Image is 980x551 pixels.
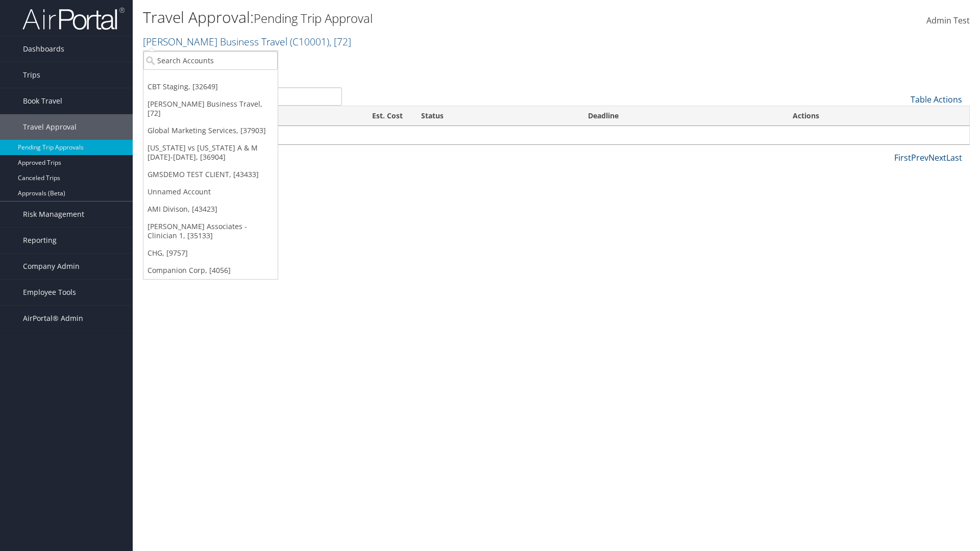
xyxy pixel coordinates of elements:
[23,228,57,253] span: Reporting
[254,10,373,27] small: Pending Trip Approval
[143,126,969,144] td: No travel approvals pending
[143,244,278,262] a: CHG, [9757]
[290,35,329,48] span: ( C10001 )
[23,202,84,227] span: Risk Management
[894,152,911,163] a: First
[208,106,412,126] th: Est. Cost: activate to sort column ascending
[22,7,125,31] img: airportal-logo.png
[23,62,40,88] span: Trips
[23,254,80,279] span: Company Admin
[579,106,783,126] th: Deadline: activate to sort column descending
[143,122,278,139] a: Global Marketing Services, [37903]
[143,95,278,122] a: [PERSON_NAME] Business Travel, [72]
[143,201,278,218] a: AMI Divison, [43423]
[23,306,83,331] span: AirPortal® Admin
[928,152,946,163] a: Next
[329,35,351,48] span: , [ 72 ]
[911,94,962,105] a: Table Actions
[926,15,970,26] span: Admin Test
[143,7,694,28] h1: Travel Approval:
[143,35,351,48] a: [PERSON_NAME] Business Travel
[143,54,694,67] p: Filter:
[23,36,64,62] span: Dashboards
[23,280,76,305] span: Employee Tools
[23,114,77,140] span: Travel Approval
[143,166,278,183] a: GMSDEMO TEST CLIENT, [43433]
[946,152,962,163] a: Last
[412,106,579,126] th: Status: activate to sort column ascending
[143,139,278,166] a: [US_STATE] vs [US_STATE] A & M [DATE]-[DATE], [36904]
[143,218,278,244] a: [PERSON_NAME] Associates - Clinician 1, [35133]
[143,51,278,70] input: Search Accounts
[143,262,278,279] a: Companion Corp, [4056]
[23,88,62,114] span: Book Travel
[143,183,278,201] a: Unnamed Account
[143,78,278,95] a: CBT Staging, [32649]
[783,106,969,126] th: Actions
[926,5,970,37] a: Admin Test
[911,152,928,163] a: Prev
